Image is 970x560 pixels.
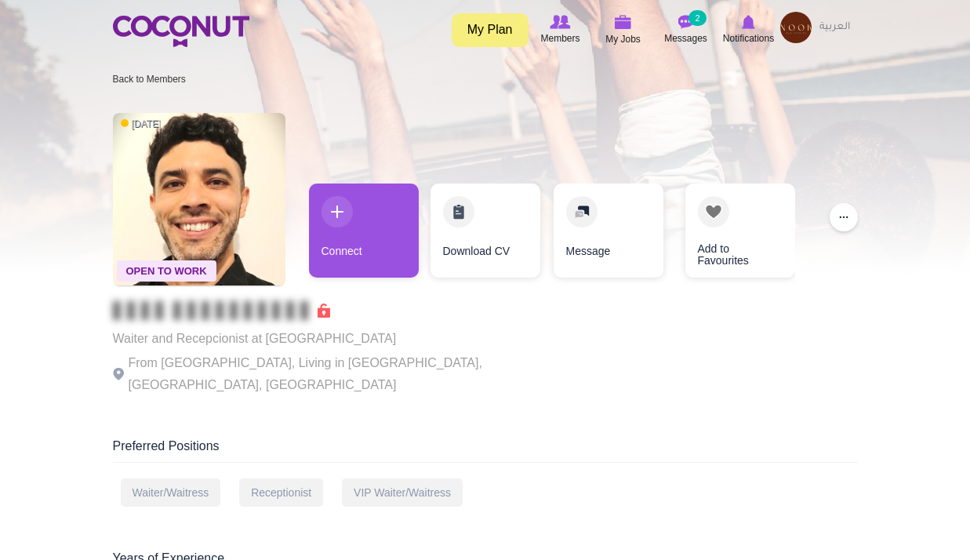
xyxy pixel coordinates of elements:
[674,184,783,285] div: 4 / 4
[309,184,419,285] div: 1 / 4
[113,16,249,47] img: Home
[529,12,592,48] a: Browse Members Members
[655,12,718,48] a: Messages Messages 2
[688,10,706,26] small: 2
[431,184,540,285] div: 2 / 4
[550,15,570,29] img: Browse Members
[678,15,694,29] img: Messages
[718,12,780,48] a: Notifications Notifications
[113,328,544,350] p: Waiter and Recepcionist at [GEOGRAPHIC_DATA]
[113,303,330,318] span: Connect to Unlock the Profile
[113,74,186,85] a: Back to Members
[342,478,463,507] div: VIP Waiter/Waitress
[592,12,655,49] a: My Jobs My Jobs
[742,15,755,29] img: Notifications
[605,31,641,47] span: My Jobs
[121,118,162,131] span: [DATE]
[664,31,707,46] span: Messages
[239,478,323,507] div: Receptionist
[431,184,540,278] a: Download CV
[685,184,795,278] a: Add to Favourites
[121,478,221,507] div: Waiter/Waitress
[554,184,663,278] a: Message
[309,184,419,278] a: Connect
[723,31,774,46] span: Notifications
[615,15,632,29] img: My Jobs
[540,31,579,46] span: Members
[812,12,858,43] a: العربية
[113,438,858,463] div: Preferred Positions
[113,352,544,396] p: From [GEOGRAPHIC_DATA], Living in [GEOGRAPHIC_DATA], [GEOGRAPHIC_DATA], [GEOGRAPHIC_DATA]
[552,184,662,285] div: 3 / 4
[830,203,858,231] button: ...
[452,13,529,47] a: My Plan
[117,260,216,282] span: Open To Work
